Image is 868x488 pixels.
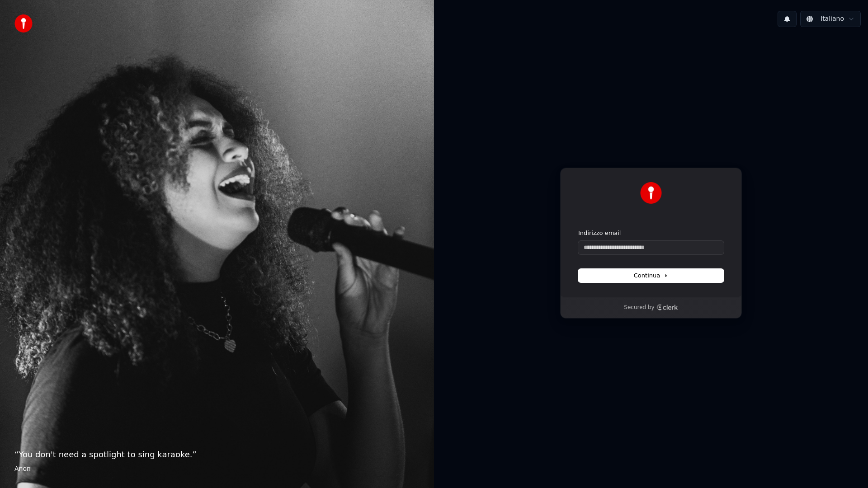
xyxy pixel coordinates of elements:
[624,304,654,311] p: Secured by
[14,14,33,33] img: youka
[578,269,724,282] button: Continua
[14,448,420,461] p: “ You don't need a spotlight to sing karaoke. ”
[14,465,420,474] footer: Anon
[634,272,668,280] span: Continua
[640,182,662,204] img: Youka
[578,229,621,237] label: Indirizzo email
[656,304,678,310] a: Clerk logo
